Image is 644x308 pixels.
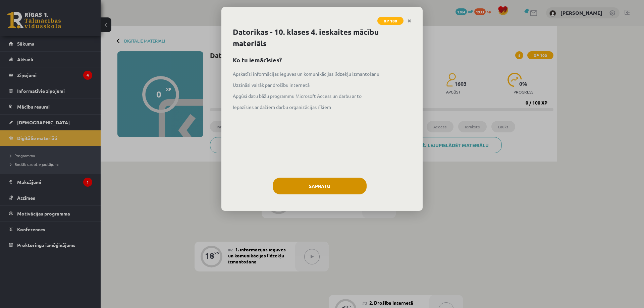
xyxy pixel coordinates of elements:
[404,14,415,27] a: Close
[233,93,411,100] p: Apgūsi datu bāžu programmu Microsoft Access un darbu ar to
[233,81,411,88] p: Uzzināsi vairāk par drošību internetā
[233,26,411,49] h1: Datorikas - 10. klases 4. ieskaites mācību materiāls
[233,55,411,64] h2: Ko tu iemācīsies?
[273,178,367,194] button: Sapratu
[377,17,404,25] span: XP 100
[233,70,411,77] p: Apskatīsi informācijas ieguves un komunikācijas līdzekļu izmantošanu
[233,104,411,111] p: Iepazīsies ar dažiem darbu organizācijas rīkiem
